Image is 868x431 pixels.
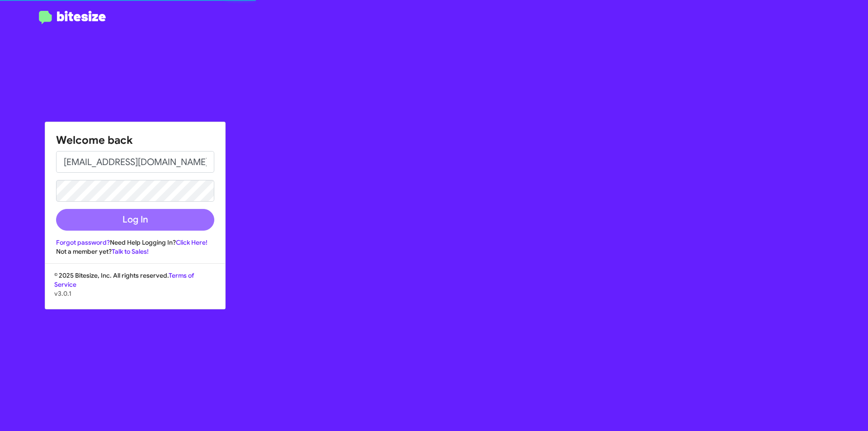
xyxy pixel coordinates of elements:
div: Not a member yet? [56,247,214,256]
div: © 2025 Bitesize, Inc. All rights reserved. [45,271,225,309]
p: v3.0.1 [54,289,216,298]
input: Email address [56,151,214,173]
button: Log In [56,209,214,231]
a: Talk to Sales! [112,247,149,256]
h1: Welcome back [56,133,214,147]
div: Need Help Logging In? [56,238,214,247]
a: Click Here! [176,238,208,246]
a: Forgot password? [56,238,110,246]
